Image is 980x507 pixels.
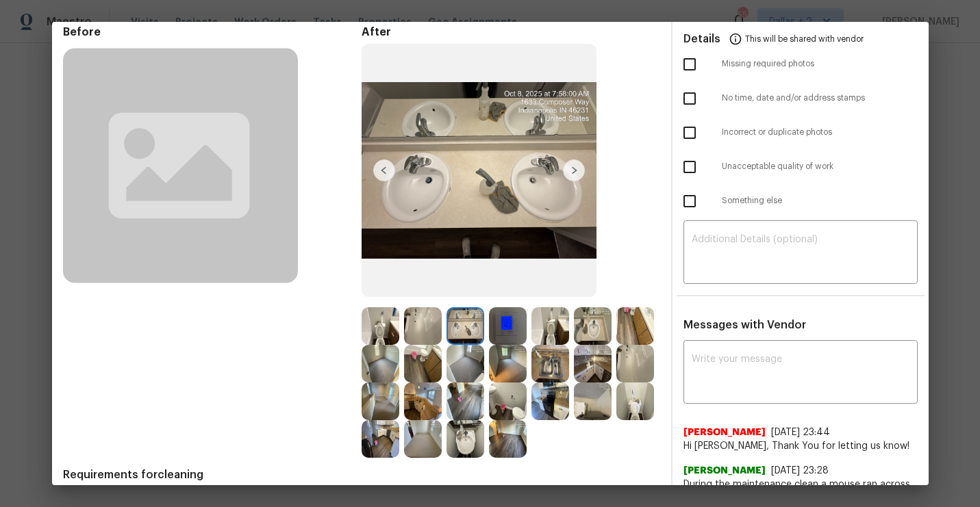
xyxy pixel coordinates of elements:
div: No time, date and/or address stamps [673,81,929,116]
span: Before [63,25,362,39]
img: right-chevron-button-url [563,159,585,181]
div: Unacceptable quality of work [673,150,929,184]
span: Messages with Vendor [683,320,806,330]
span: [PERSON_NAME] [683,426,766,439]
span: Missing required photos [722,58,918,70]
div: Something else [673,184,929,218]
span: Details [683,22,720,55]
span: No time, date and/or address stamps [722,92,918,104]
span: [PERSON_NAME] [683,464,766,478]
div: Incorrect or duplicate photos [673,116,929,150]
div: Missing required photos [673,47,929,81]
span: [DATE] 23:44 [771,428,830,437]
img: left-chevron-button-url [373,159,395,181]
span: After [362,25,660,39]
span: Hi [PERSON_NAME], Thank You for letting us know! [683,439,918,453]
span: Unacceptable quality of work [722,161,918,172]
span: [DATE] 23:28 [771,466,829,476]
span: This will be shared with vendor [745,22,864,55]
span: Incorrect or duplicate photos [722,127,918,138]
span: Something else [722,195,918,207]
span: Requirements for cleaning [63,468,660,482]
